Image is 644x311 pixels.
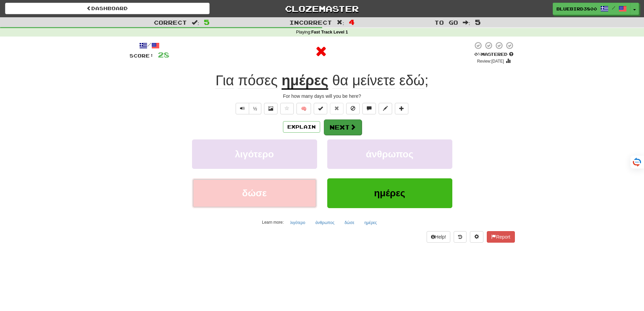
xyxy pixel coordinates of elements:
span: Correct [154,19,187,26]
span: 5 [204,18,210,26]
div: Text-to-speech controls [234,103,262,114]
button: λιγότερο [192,139,317,169]
button: Set this sentence to 100% Mastered (alt+m) [314,103,327,114]
button: Round history (alt+y) [454,231,467,243]
a: Clozemaster [220,3,424,15]
button: Edit sentence (alt+d) [379,103,392,114]
small: Learn more: [262,220,284,225]
div: / [129,41,169,50]
span: πόσες [238,72,278,89]
button: Show image (alt+x) [264,103,278,114]
button: ημέρες [361,218,381,228]
button: λιγότερο [286,218,309,228]
button: δώσε [341,218,358,228]
u: ημέρες [282,72,328,90]
span: 28 [158,50,169,59]
button: άνθρωπος [327,139,452,169]
span: άνθρωπος [366,149,413,159]
a: BlueBird3800 / [553,3,630,15]
div: For how many days will you be here? [129,93,515,99]
button: Reset to 0% Mastered (alt+r) [330,103,343,114]
span: 5 [475,18,481,26]
strong: Fast Track Level 1 [311,30,348,35]
button: Add to collection (alt+a) [395,103,408,114]
button: Next [324,119,362,135]
span: / [612,5,615,10]
button: Report [487,231,515,243]
button: άνθρωπος [312,218,338,228]
span: : [463,20,470,25]
span: BlueBird3800 [556,6,597,12]
span: θα [332,72,349,89]
span: δώσε [242,188,267,198]
span: To go [434,19,458,26]
span: ημέρες [374,188,405,198]
span: ; [328,72,429,89]
button: δώσε [192,178,317,208]
span: λιγότερο [235,149,274,159]
span: εδώ [399,72,425,89]
button: 🧠 [296,103,311,114]
span: Incorrect [289,19,332,26]
button: ½ [249,103,262,114]
small: Review: [DATE] [477,59,504,64]
span: 4 [349,18,355,26]
span: : [337,20,344,25]
button: Ignore sentence (alt+i) [346,103,360,114]
button: Play sentence audio (ctl+space) [236,103,249,114]
div: Mastered [473,51,515,58]
span: : [192,20,199,25]
span: Για [215,72,234,89]
span: μείνετε [352,72,395,89]
button: Favorite sentence (alt+f) [280,103,294,114]
button: Explain [283,121,320,133]
button: ημέρες [327,178,452,208]
button: Help! [427,231,451,243]
span: Score: [129,53,154,59]
span: 0 % [474,51,481,57]
a: Dashboard [5,3,210,14]
button: Discuss sentence (alt+u) [362,103,376,114]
